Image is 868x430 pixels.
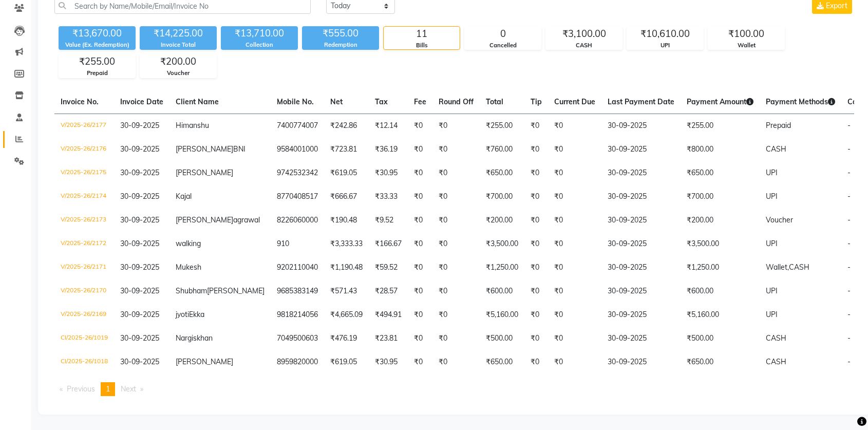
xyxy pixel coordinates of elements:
[432,161,480,185] td: ₹0
[408,138,432,161] td: ₹0
[271,279,324,303] td: 9685383149
[681,303,760,327] td: ₹5,160.00
[54,185,114,209] td: V/2025-26/2174
[140,26,217,41] div: ₹14,225.00
[176,357,233,366] span: [PERSON_NAME]
[847,263,851,272] span: -
[54,350,114,374] td: CI/2025-26/1018
[681,256,760,279] td: ₹1,250.00
[369,138,408,161] td: ₹36.19
[120,357,159,366] span: 30-09-2025
[847,310,851,319] span: -
[233,215,260,225] span: agrawal
[120,144,159,154] span: 30-09-2025
[548,303,601,327] td: ₹0
[54,303,114,327] td: V/2025-26/2169
[480,232,524,256] td: ₹3,500.00
[120,286,159,295] span: 30-09-2025
[120,310,159,319] span: 30-09-2025
[681,279,760,303] td: ₹600.00
[120,333,159,343] span: 30-09-2025
[120,215,159,225] span: 30-09-2025
[54,279,114,303] td: V/2025-26/2170
[524,350,548,374] td: ₹0
[766,310,778,319] span: UPI
[324,114,369,138] td: ₹242.86
[189,310,204,319] span: Ekka
[548,185,601,209] td: ₹0
[681,161,760,185] td: ₹650.00
[548,138,601,161] td: ₹0
[324,256,369,279] td: ₹1,190.48
[601,279,681,303] td: 30-09-2025
[369,279,408,303] td: ₹28.57
[369,114,408,138] td: ₹12.14
[106,384,110,394] span: 1
[524,279,548,303] td: ₹0
[176,310,189,319] span: jyoti
[408,185,432,209] td: ₹0
[120,97,163,106] span: Invoice Date
[271,138,324,161] td: 9584001000
[601,256,681,279] td: 30-09-2025
[548,114,601,138] td: ₹0
[121,384,136,394] span: Next
[176,333,197,343] span: Nargis
[548,161,601,185] td: ₹0
[271,256,324,279] td: 9202110040
[408,350,432,374] td: ₹0
[369,232,408,256] td: ₹166.67
[384,27,460,41] div: 11
[601,138,681,161] td: 30-09-2025
[324,350,369,374] td: ₹619.05
[524,256,548,279] td: ₹0
[54,232,114,256] td: V/2025-26/2172
[687,97,753,106] span: Payment Amount
[54,161,114,185] td: V/2025-26/2175
[601,114,681,138] td: 30-09-2025
[480,350,524,374] td: ₹650.00
[384,41,460,50] div: Bills
[221,41,298,49] div: Collection
[120,192,159,201] span: 30-09-2025
[548,327,601,350] td: ₹0
[369,185,408,209] td: ₹33.33
[480,138,524,161] td: ₹760.00
[408,327,432,350] td: ₹0
[369,327,408,350] td: ₹23.81
[480,303,524,327] td: ₹5,160.00
[766,357,786,366] span: CASH
[681,138,760,161] td: ₹800.00
[480,279,524,303] td: ₹600.00
[601,327,681,350] td: 30-09-2025
[432,303,480,327] td: ₹0
[681,327,760,350] td: ₹500.00
[302,26,379,41] div: ₹555.00
[524,185,548,209] td: ₹0
[408,114,432,138] td: ₹0
[369,256,408,279] td: ₹59.52
[408,232,432,256] td: ₹0
[432,138,480,161] td: ₹0
[439,97,474,106] span: Round Off
[789,263,809,272] span: CASH
[324,209,369,232] td: ₹190.48
[708,27,784,41] div: ₹100.00
[432,279,480,303] td: ₹0
[176,97,219,106] span: Client Name
[375,97,388,106] span: Tax
[54,382,854,396] nav: Pagination
[601,350,681,374] td: 30-09-2025
[271,350,324,374] td: 8959820000
[847,286,851,295] span: -
[766,215,793,225] span: Voucher
[59,69,135,78] div: Prepaid
[197,333,213,343] span: khan
[271,209,324,232] td: 8226060000
[408,279,432,303] td: ₹0
[176,215,233,225] span: [PERSON_NAME]
[480,327,524,350] td: ₹500.00
[766,168,778,177] span: UPI
[176,263,201,272] span: Mukesh
[480,161,524,185] td: ₹650.00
